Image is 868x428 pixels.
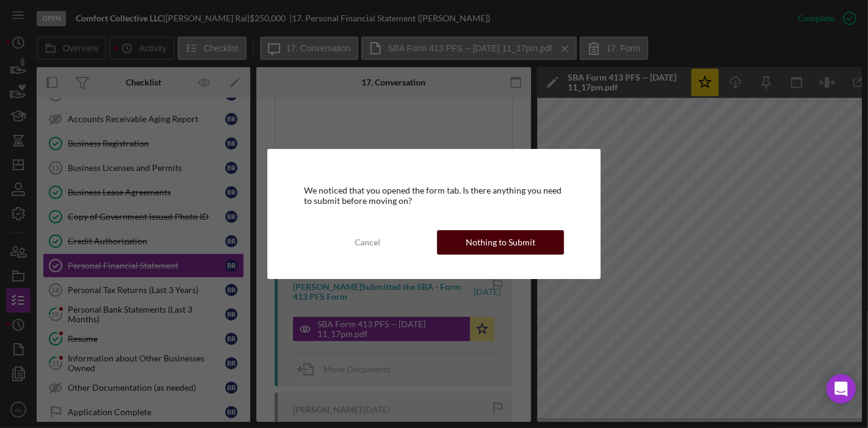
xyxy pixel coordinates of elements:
button: Cancel [304,230,431,255]
div: Cancel [355,230,380,255]
button: Nothing to Submit [437,230,564,255]
div: Nothing to Submit [466,230,535,255]
div: We noticed that you opened the form tab. Is there anything you need to submit before moving on? [304,186,565,205]
div: Open Intercom Messenger [826,374,856,404]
